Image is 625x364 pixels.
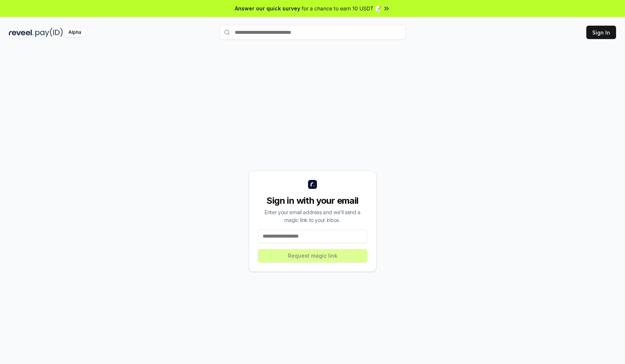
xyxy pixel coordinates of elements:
[64,28,85,37] div: Alpha
[35,28,63,37] img: pay_id
[308,180,317,189] img: logo_small
[9,28,34,37] img: reveel_dark
[586,26,616,39] button: Sign In
[258,195,367,207] div: Sign in with your email
[235,4,300,12] span: Answer our quick survey
[258,208,367,224] div: Enter your email address and we’ll send a magic link to your inbox.
[302,4,381,12] span: for a chance to earn 10 USDT 📝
